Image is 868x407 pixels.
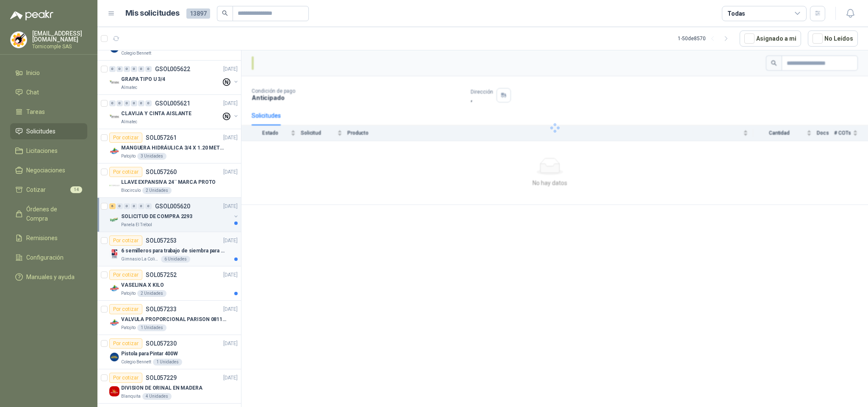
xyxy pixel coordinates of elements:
div: 0 [124,203,130,209]
a: Por cotizarSOL057230[DATE] Company LogoPistola para Pintar 400WColegio Bennett1 Unidades [97,335,241,369]
p: SOL057229 [146,375,177,381]
p: Almatec [121,119,137,125]
div: 0 [124,100,130,106]
p: [DATE] [223,134,238,142]
p: Colegio Bennett [121,359,151,365]
span: search [222,10,228,16]
div: Por cotizar [109,133,142,143]
p: Pistola para Pintar 400W [121,350,178,358]
span: 14 [70,186,82,193]
div: Por cotizar [109,270,142,280]
p: [DATE] [223,65,238,73]
div: 0 [131,66,137,72]
p: [EMAIL_ADDRESS][DOMAIN_NAME] [32,30,87,42]
p: Panela El Trébol [121,221,152,228]
div: Por cotizar [109,373,142,383]
p: [DATE] [223,168,238,176]
p: CLAVIJA Y CINTA AISLANTE [121,110,191,118]
p: Tornicomple SAS [32,44,87,49]
p: [DATE] [223,237,238,245]
div: 1 - 50 de 8570 [678,32,733,45]
p: SOL057260 [146,169,177,175]
div: Por cotizar [109,167,142,177]
div: 6 Unidades [161,256,190,263]
a: Remisiones [10,230,87,246]
p: [DATE] [223,271,238,279]
img: Company Logo [109,249,119,259]
span: Cotizar [26,185,46,194]
p: SOL057261 [146,135,177,141]
a: Negociaciones [10,162,87,178]
p: SOL057233 [146,306,177,312]
div: 0 [138,100,144,106]
a: 6 0 0 0 0 0 GSOL005620[DATE] Company LogoSOLICITUD DE COMPRA 2293Panela El Trébol [109,201,239,228]
p: [DATE] [223,202,238,210]
div: 0 [124,66,130,72]
img: Company Logo [109,180,119,191]
a: Por cotizarSOL057229[DATE] Company LogoDIVISION DE ORINAL EN MADERABlanquita4 Unidades [97,369,241,404]
p: 6 semilleros para trabajo de siembra para estudiantes en la granja [121,247,227,255]
p: [DATE] [223,100,238,108]
div: 1 Unidades [153,359,182,365]
a: Órdenes de Compra [10,201,87,227]
p: Patojito [121,290,136,297]
div: 0 [138,66,144,72]
p: GSOL005621 [155,100,190,106]
span: Inicio [26,68,40,78]
span: Remisiones [26,233,58,243]
div: Por cotizar [109,304,142,314]
a: Solicitudes [10,123,87,139]
div: 0 [109,66,116,72]
div: 0 [145,100,152,106]
p: MANGUERA HIDRÁULICA 3/4 X 1.20 METROS DE LONGITUD HR-HR-ACOPLADA [121,144,227,152]
span: Tareas [26,107,45,116]
span: Solicitudes [26,127,55,136]
div: 4 Unidades [142,393,172,400]
img: Company Logo [109,78,119,88]
div: 0 [116,66,123,72]
div: Por cotizar [109,338,142,349]
img: Logo peakr [10,10,53,20]
p: Almatec [121,84,137,91]
a: Licitaciones [10,143,87,159]
span: 13897 [186,8,210,19]
span: Manuales y ayuda [26,272,75,282]
p: SOLICITUD DE COMPRA 2293 [121,213,192,221]
img: Company Logo [109,215,119,225]
div: 0 [116,203,123,209]
a: 0 0 0 0 0 0 GSOL005622[DATE] Company LogoGRAPA TIPO U 3/4Almatec [109,64,239,91]
a: Por cotizarSOL057261[DATE] Company LogoMANGUERA HIDRÁULICA 3/4 X 1.20 METROS DE LONGITUD HR-HR-AC... [97,129,241,163]
a: Tareas [10,104,87,120]
img: Company Logo [109,112,119,122]
a: Por cotizarSOL057260[DATE] Company LogoLLAVE EXPANSIVA 24¨ MARCA PROTOBiocirculo2 Unidades [97,163,241,198]
button: No Leídos [808,30,858,47]
span: Chat [26,88,39,97]
a: Chat [10,84,87,100]
img: Company Logo [109,386,119,396]
p: Patojito [121,153,136,160]
button: Asignado a mi [740,30,801,47]
div: 0 [145,203,152,209]
div: 0 [116,100,123,106]
div: 0 [138,203,144,209]
div: 1 Unidades [137,324,166,331]
span: Licitaciones [26,146,58,155]
p: [DATE] [223,305,238,313]
p: [DATE] [223,374,238,382]
p: VALVULA PROPORCIONAL PARISON 0811404612 / 4WRPEH6C4 REXROTH [121,316,227,324]
p: Blanquita [121,393,141,400]
a: Por cotizarSOL057253[DATE] Company Logo6 semilleros para trabajo de siembra para estudiantes en l... [97,232,241,266]
span: Negociaciones [26,166,65,175]
p: SOL057253 [146,238,177,244]
a: 0 0 0 0 0 0 GSOL005621[DATE] Company LogoCLAVIJA Y CINTA AISLANTEAlmatec [109,98,239,125]
div: 0 [145,66,152,72]
a: Inicio [10,65,87,81]
img: Company Logo [109,283,119,293]
p: Biocirculo [121,187,141,194]
div: Todas [727,9,745,18]
div: 0 [109,100,116,106]
div: 0 [131,203,137,209]
div: 3 Unidades [137,153,166,160]
a: Configuración [10,249,87,266]
a: Manuales y ayuda [10,269,87,285]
